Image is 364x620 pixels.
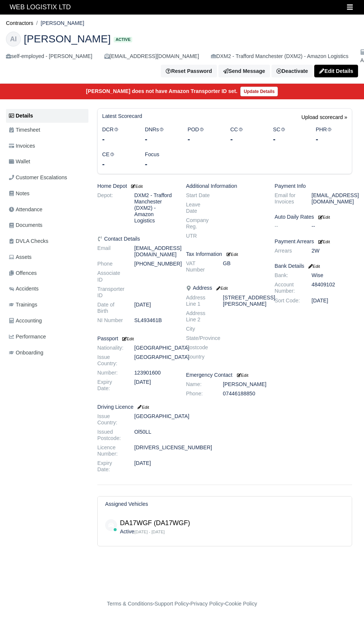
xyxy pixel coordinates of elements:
a: Update Details [240,87,278,96]
dt: Leave Date [181,202,217,214]
span: [PERSON_NAME] [24,33,111,44]
a: Deactivate [272,65,313,77]
dd: [DATE] [129,460,180,473]
small: Edit [121,337,134,341]
div: Focus [139,150,182,169]
span: Invoices [9,142,35,150]
span: Performance [9,333,46,341]
div: PHR [310,125,353,144]
div: AI [6,32,21,46]
iframe: Chat Widget [327,584,364,620]
div: DXM2 - Trafford Manchester (DXM2) - Amazon Logistics [211,52,348,61]
dd: 48409102 [306,282,358,294]
dt: Company Reg. [181,217,217,230]
a: Edit [225,251,238,257]
dt: Number: [92,370,129,376]
a: Cookie Policy [225,601,257,607]
h6: Assigned Vehicles [105,501,148,507]
a: Performance [6,330,88,344]
span: Wallet [9,157,30,166]
div: - [188,134,219,144]
dt: NI Number [92,317,129,324]
dd: [GEOGRAPHIC_DATA] [129,413,180,426]
a: Edit [317,214,330,220]
dd: [DRIVERS_LICENSE_NUMBER] [129,444,180,457]
div: - - - [48,600,316,608]
dt: -- [269,223,306,229]
h6: Contact Details [97,236,175,242]
small: [DATE] - [DATE] [134,530,165,534]
dd: [GEOGRAPHIC_DATA] [129,345,180,351]
span: Onboarding [9,348,43,357]
div: SC [267,125,310,144]
div: Ali Irshad [0,26,364,84]
div: [EMAIL_ADDRESS][DOMAIN_NAME] [104,52,199,61]
small: Edit [227,252,238,257]
dt: Depot: [92,192,129,224]
dt: Email [92,245,129,258]
div: self-employed - [PERSON_NAME] [6,52,92,61]
a: Edit [307,263,320,269]
a: Assets [6,250,88,264]
dt: Arrears [269,248,306,254]
a: Edit [130,183,143,189]
dt: Associate ID [92,270,129,283]
li: [PERSON_NAME] [33,19,84,28]
a: Edit [215,285,228,291]
small: Edit [318,215,330,219]
a: Edit [235,372,248,378]
small: Edit [237,373,248,378]
dt: Expiry Date: [92,379,129,392]
a: Offences [6,266,88,280]
button: Reset Password [161,65,217,77]
dt: Postcode [181,344,217,351]
dt: Issue Country: [92,413,129,426]
button: Toggle navigation [342,2,358,12]
dd: [GEOGRAPHIC_DATA] [129,354,180,367]
span: Documents [9,221,42,229]
a: Onboarding [6,346,88,360]
dt: Date of Birth [92,302,129,314]
h6: Bank Details [274,263,352,269]
h6: Tax Information [186,251,264,257]
dt: VAT Number [181,260,217,273]
h6: Payment Arrears [274,238,352,245]
dt: Bank: [269,272,306,279]
small: Edit [307,264,320,269]
h6: Latest Scorecard [102,113,142,119]
h6: Additional Information [186,183,264,189]
a: Edit [136,404,149,410]
a: Upload scorecard » [302,113,347,125]
a: Contractors [6,20,33,26]
div: POD [182,125,225,144]
span: Customer Escalations [9,173,67,182]
h6: Emergency Contact [186,372,264,378]
div: - [273,134,305,144]
dd: SL493461B [129,317,180,324]
dd: [PERSON_NAME] [217,381,269,388]
span: Accounting [9,317,42,325]
small: Edit [215,286,228,290]
dt: Name: [181,381,217,388]
dt: Phone: [181,391,217,397]
a: Details [6,109,88,123]
dt: Licence Number: [92,444,129,457]
dd: GB [217,260,269,273]
h6: Driving Licence [97,404,175,410]
dt: Nationality: [92,345,129,351]
dt: State/Province [181,335,217,341]
dd: 123901600 [129,370,180,376]
a: Edit [121,335,134,341]
dd: [EMAIL_ADDRESS][DOMAIN_NAME] [306,192,358,205]
a: Invoices [6,139,88,153]
span: Offences [9,269,37,277]
a: Edit Details [314,65,358,77]
a: Accidents [6,282,88,296]
dt: Address Line 1 [181,295,217,307]
div: - [316,134,347,144]
span: Notes [9,189,29,198]
span: Active [114,37,132,42]
a: Edit [317,238,330,244]
dd: 07446188850 [217,391,269,397]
